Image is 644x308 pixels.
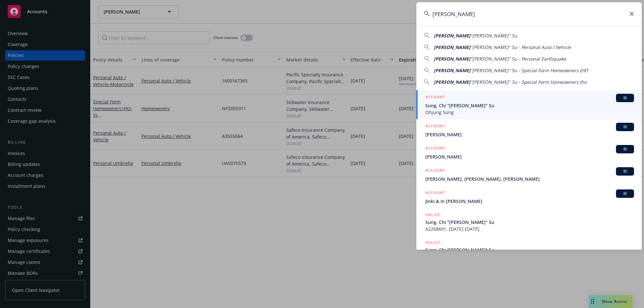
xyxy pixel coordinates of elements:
h5: ACCOUNT [425,94,445,101]
span: [PERSON_NAME] [434,79,470,85]
span: A2268691, [DATE]-[DATE] [425,226,634,232]
span: BI [619,191,631,197]
a: ACCOUNTBIJinki & In [PERSON_NAME] [416,186,642,208]
span: "[PERSON_NAME]" Su - Special Form Homeowners (HO [470,67,588,73]
a: ACCOUNTBI[PERSON_NAME] [416,141,642,164]
span: "[PERSON_NAME]" Su - Personal Earthquake [470,56,566,62]
h5: ACCOUNT [425,145,445,153]
input: Search... [416,2,642,25]
span: Jinki & In [PERSON_NAME] [425,198,634,205]
span: [PERSON_NAME] [434,33,470,39]
span: Sung, Chi "[PERSON_NAME]" Su [425,219,634,226]
span: "[PERSON_NAME]" Su - Special Form Homeowners (ho [470,79,587,85]
span: Ohjung Sung [425,109,634,116]
a: ACCOUNTBI[PERSON_NAME] [416,119,642,141]
span: "[PERSON_NAME]" Su - Personal Auto / Vehicle [470,44,571,50]
span: BI [619,168,631,174]
span: [PERSON_NAME] [434,44,470,50]
span: [PERSON_NAME] [434,56,470,62]
span: [PERSON_NAME] [425,131,634,138]
span: [PERSON_NAME] [434,67,470,73]
h5: ACCOUNT [425,189,445,197]
span: Sung, Chi "[PERSON_NAME]" Su [425,246,634,253]
a: ACCOUNTBI[PERSON_NAME], [PERSON_NAME], [PERSON_NAME] [416,164,642,186]
span: [PERSON_NAME] [425,153,634,160]
a: ACCOUNTBISung, Chi "[PERSON_NAME]" SuOhjung Sung [416,90,642,119]
h5: POLICY [425,239,440,246]
span: Sung, Chi "[PERSON_NAME]" Su [425,102,634,109]
h5: POLICY [425,212,440,218]
span: "[PERSON_NAME]" Su [470,33,517,39]
span: BI [619,124,631,130]
h5: ACCOUNT [425,167,445,175]
h5: ACCOUNT [425,123,445,130]
span: BI [619,95,631,101]
span: [PERSON_NAME], [PERSON_NAME], [PERSON_NAME] [425,176,634,182]
a: POLICYSung, Chi "[PERSON_NAME]" Su [416,236,642,264]
span: BI [619,146,631,152]
a: POLICYSung, Chi "[PERSON_NAME]" SuA2268691, [DATE]-[DATE] [416,208,642,236]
